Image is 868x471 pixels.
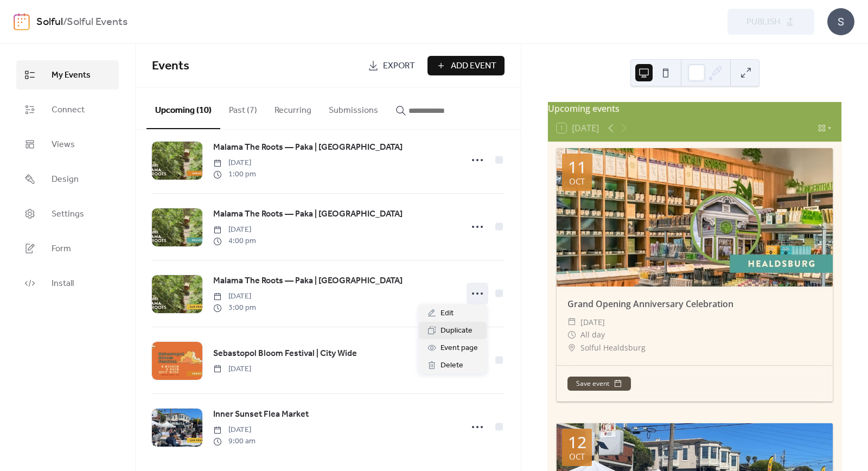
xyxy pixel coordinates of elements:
a: Solful [36,12,63,33]
div: ​ [567,316,576,329]
span: Edit [441,307,454,320]
b: / [63,12,67,33]
a: Inner Sunset Flea Market [213,408,309,422]
span: Export [383,60,415,73]
a: Settings [16,199,119,228]
button: Submissions [320,88,387,128]
span: [DATE] [213,291,256,302]
div: Grand Opening Anniversary Celebration [557,297,833,310]
span: Malama The Roots — Paka | [GEOGRAPHIC_DATA] [213,141,403,154]
button: Upcoming (10) [146,88,220,129]
span: 3:00 pm [213,302,256,314]
span: Install [52,277,74,290]
span: 1:00 pm [213,169,256,180]
a: Form [16,234,119,263]
img: logo [14,13,30,30]
div: S [827,8,854,35]
a: Malama The Roots — Paka | [GEOGRAPHIC_DATA] [213,141,403,155]
button: Recurring [266,88,320,128]
button: Add Event [427,56,505,75]
span: Connect [52,104,85,117]
span: Duplicate [441,324,473,338]
span: [DATE] [580,316,605,329]
div: ​ [567,341,576,354]
div: 12 [568,434,586,450]
span: Sebastopol Bloom Festival | City Wide [213,347,357,360]
span: [DATE] [213,364,251,375]
button: Save event [567,377,631,391]
a: Views [16,130,119,159]
a: Malama The Roots — Paka | [GEOGRAPHIC_DATA] [213,274,403,288]
span: Malama The Roots — Paka | [GEOGRAPHIC_DATA] [213,208,403,221]
a: Malama The Roots — Paka | [GEOGRAPHIC_DATA] [213,207,403,221]
button: Past (7) [220,88,266,128]
div: Oct [569,177,585,186]
a: My Events [16,60,119,90]
div: Upcoming events [548,102,841,115]
span: All day [580,328,605,341]
span: Event page [441,342,478,355]
div: 11 [568,159,586,175]
span: Solful Healdsburg [580,341,646,354]
span: [DATE] [213,424,256,436]
span: Add Event [451,60,496,73]
span: [DATE] [213,224,256,235]
span: Design [52,173,79,186]
b: Solful Events [67,12,127,33]
a: Install [16,269,119,298]
span: 9:00 am [213,436,256,447]
span: Malama The Roots — Paka | [GEOGRAPHIC_DATA] [213,275,403,288]
span: Inner Sunset Flea Market [213,408,309,421]
a: Export [360,56,423,75]
span: Settings [52,208,84,221]
span: My Events [52,69,91,82]
span: [DATE] [213,157,256,169]
span: 4:00 pm [213,235,256,247]
span: Events [152,54,189,78]
a: Design [16,164,119,194]
a: Connect [16,95,119,124]
span: Delete [441,359,463,372]
div: Oct [569,453,585,461]
a: Sebastopol Bloom Festival | City Wide [213,347,357,361]
div: ​ [567,328,576,341]
span: Views [52,138,75,151]
span: Form [52,243,71,256]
